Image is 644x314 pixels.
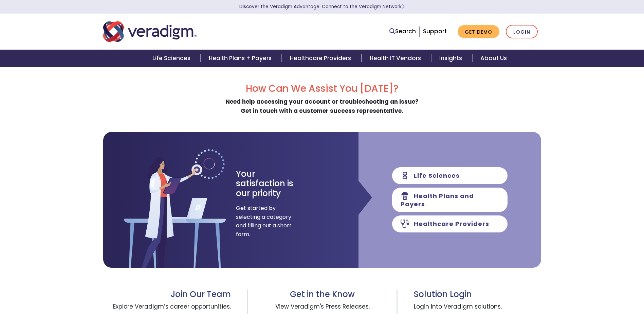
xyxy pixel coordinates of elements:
a: Insights [431,50,472,67]
a: Health Plans + Payers [201,50,282,67]
a: About Us [472,50,515,67]
a: Login [506,25,538,39]
span: Get started by selecting a category and filling out a short form. [236,204,292,239]
a: Search [389,27,416,36]
h3: Your satisfaction is our priority [236,169,306,198]
img: Veradigm logo [103,20,197,43]
h3: Solution Login [414,290,541,299]
a: Get Demo [458,25,499,38]
a: Discover the Veradigm Advantage: Connect to the Veradigm NetworkLearn More [239,3,405,10]
a: Healthcare Providers [282,50,361,67]
h2: How Can We Assist You [DATE]? [103,83,541,94]
a: Support [423,27,447,35]
a: Life Sciences [144,50,201,67]
h3: Join Our Team [103,290,231,299]
h3: Get in the Know [264,290,380,299]
span: Learn More [402,3,405,10]
a: Health IT Vendors [362,50,431,67]
strong: Need help accessing your account or troubleshooting an issue? Get in touch with a customer succes... [225,98,419,115]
